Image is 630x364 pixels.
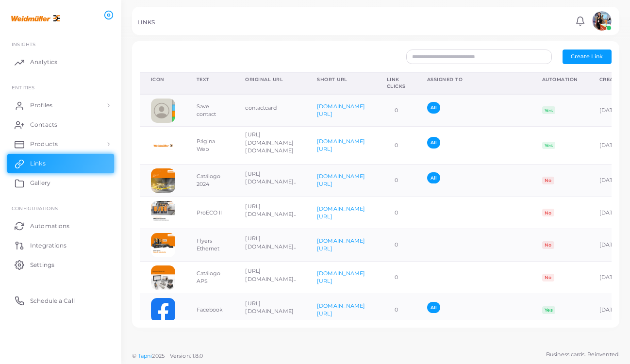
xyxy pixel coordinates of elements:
td: 0 [376,164,416,197]
td: Save contact [186,94,235,127]
span: No [542,241,554,249]
a: Products [7,134,114,154]
span: No [542,177,554,184]
a: [DOMAIN_NAME][URL] [317,302,365,317]
td: 0 [376,262,416,294]
td: 0 [376,94,416,127]
span: Business cards. Reinvented. [546,350,619,359]
a: [DOMAIN_NAME][URL] [317,103,365,117]
a: Settings [7,255,114,274]
a: Links [7,154,114,173]
span: Automations [30,222,69,231]
div: Assigned To [427,76,521,83]
a: Profiles [7,96,114,115]
span: Schedule a Call [30,297,75,305]
img: avatar [592,11,612,31]
img: U8hPFkvUc3PX7PKbiLMHa5qb6-1748978008432.png [151,265,175,290]
a: [DOMAIN_NAME][URL] [317,270,365,284]
a: Automations [7,216,114,235]
p: [URL][DOMAIN_NAME].. [245,267,296,283]
span: 2025 [152,352,164,360]
td: Facebook [186,294,235,327]
p: contactcard [245,104,296,112]
p: [URL][DOMAIN_NAME].. [245,170,296,186]
span: Yes [542,106,555,114]
td: 0 [376,197,416,229]
td: Catálogo APS [186,262,235,294]
a: [DOMAIN_NAME][URL] [317,237,365,252]
span: Version: 1.8.0 [170,352,203,359]
span: Settings [30,261,54,269]
span: Products [30,140,58,149]
a: Integrations [7,235,114,255]
td: ProECO II [186,197,235,229]
p: [URL][DOMAIN_NAME] [245,299,296,315]
td: Página Web [186,127,235,164]
span: Contacts [30,120,57,129]
a: Schedule a Call [7,291,114,310]
a: Analytics [7,52,114,72]
span: © [132,352,203,360]
span: Create Link [571,53,603,60]
span: Configurations [12,205,58,211]
div: Original URL [245,76,296,83]
span: No [542,274,554,281]
td: Catálogo 2024 [186,164,235,197]
img: CiS7NIeDDOJDZL4sNWnDAbewz-1749154673246.png [151,233,175,257]
img: facebook.png [151,298,175,322]
span: Yes [542,142,555,149]
img: logo [9,9,63,27]
a: avatar [589,11,614,31]
img: r5DgC3rzKUbG1V9GUp5sRpJmOcjV8YUr-1748978278533.png [151,168,175,193]
div: Created [599,76,624,83]
span: Profiles [30,101,52,110]
span: All [427,172,440,183]
a: [DOMAIN_NAME][URL] [317,138,365,152]
button: Create Link [563,50,612,64]
span: ENTITIES [12,84,34,90]
span: All [427,302,440,313]
span: All [427,137,440,148]
td: 0 [376,229,416,262]
td: 0 [376,127,416,164]
span: Analytics [30,58,57,66]
p: [URL][DOMAIN_NAME].. [245,202,296,218]
span: No [542,209,554,216]
div: Automation [542,76,578,83]
h5: LINKS [137,19,155,26]
a: Tapni [138,352,152,359]
span: Yes [542,306,555,314]
div: Link Clicks [387,76,406,89]
p: [URL][DOMAIN_NAME][DOMAIN_NAME] [245,131,296,155]
td: Flyers Ethernet [186,229,235,262]
a: [DOMAIN_NAME][URL] [317,205,365,220]
div: Text [197,76,224,83]
div: Short URL [317,76,365,83]
span: INSIGHTS [12,41,35,47]
a: Contacts [7,115,114,134]
td: 0 [376,294,416,327]
p: [URL][DOMAIN_NAME].. [245,234,296,250]
img: FNp1sabIepbgAwuDTeLYdbRPs-1749155072225.png [151,201,175,225]
img: asyAZ49unJ0ptAgqU1QVpLSGcORJOrjt-1717100611858.png [151,133,175,158]
a: [DOMAIN_NAME][URL] [317,173,365,187]
span: Gallery [30,179,50,187]
span: Integrations [30,241,66,250]
a: Gallery [7,173,114,193]
img: contactcard.png [151,99,175,123]
div: Icon [151,76,175,83]
span: All [427,102,440,113]
span: Links [30,159,46,168]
